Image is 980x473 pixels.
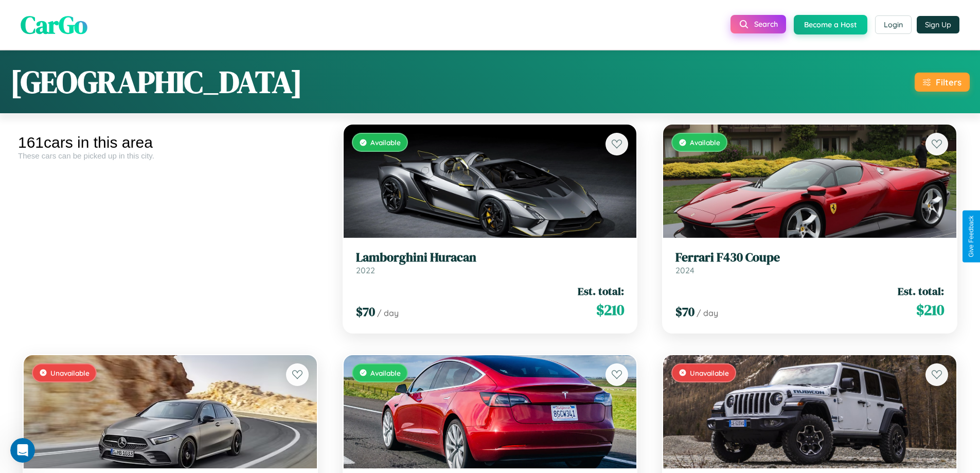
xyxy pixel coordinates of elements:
span: Available [370,138,401,147]
span: $ 210 [596,300,624,320]
button: Filters [915,73,970,92]
button: Login [875,15,912,34]
span: / day [697,308,718,318]
span: Unavailable [50,369,90,377]
div: Give Feedback [968,216,975,257]
span: Available [690,138,720,147]
h3: Lamborghini Huracan [356,250,625,265]
span: $ 70 [356,303,375,320]
div: Filters [936,77,961,87]
h3: Ferrari F430 Coupe [675,250,944,265]
a: Ferrari F430 Coupe2024 [675,250,944,275]
span: Unavailable [690,369,729,377]
span: CarGo [21,8,87,42]
span: $ 210 [916,300,944,320]
a: Lamborghini Huracan2022 [356,250,625,275]
span: / day [377,308,399,318]
div: 161 cars in this area [18,134,323,151]
button: Search [730,15,786,33]
button: Become a Host [794,15,867,34]
span: 2024 [675,265,694,275]
span: Est. total: [578,284,624,299]
h1: [GEOGRAPHIC_DATA] [10,61,302,103]
span: $ 70 [675,303,694,320]
span: Est. total: [898,284,944,299]
span: Available [370,369,401,377]
span: Search [754,20,778,29]
iframe: Intercom live chat [10,438,35,463]
span: 2022 [356,265,375,275]
div: These cars can be picked up in this city. [18,151,323,160]
button: Sign Up [917,16,959,33]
